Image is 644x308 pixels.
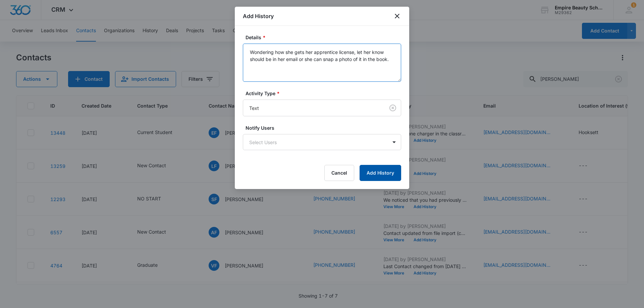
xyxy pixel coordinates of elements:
h1: Add History [243,12,274,20]
button: Cancel [324,165,354,181]
textarea: Wondering how she gets her apprentice license, let her know should be in her email or she can sna... [243,44,401,82]
button: close [393,12,401,20]
button: Clear [387,103,398,113]
label: Activity Type [246,90,404,97]
label: Details [246,34,404,41]
button: Add History [360,165,401,181]
label: Notify Users [246,124,404,131]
